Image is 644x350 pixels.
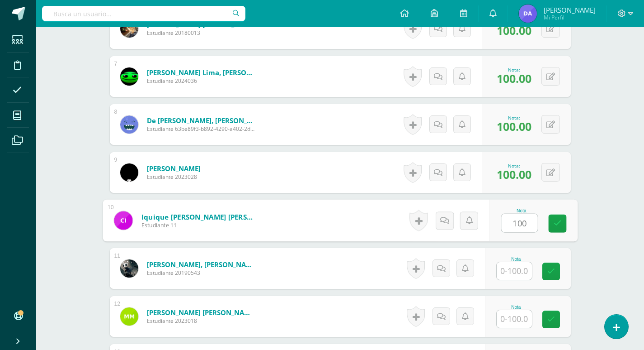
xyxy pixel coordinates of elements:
[544,5,596,14] span: [PERSON_NAME]
[120,115,138,134] img: 1e5befc914899250c25cda25b21c0b20.png
[519,5,537,23] img: 746ac40fa38bec72d7f89dcbbfd4af6a.png
[147,269,255,277] span: Estudiante 20190543
[497,115,531,121] div: Nota:
[501,214,537,232] input: 0-100.0
[147,125,255,133] span: Estudiante 63be89f3-b892-4290-a402-2d2a79d8396a
[496,305,536,310] div: Nota
[42,6,245,21] input: Busca un usuario...
[147,164,201,173] a: [PERSON_NAME]
[147,77,255,85] span: Estudiante 2024036
[497,71,531,86] span: 100.00
[544,14,596,21] span: Mi Perfil
[497,67,531,73] div: Nota:
[147,317,255,325] span: Estudiante 2023018
[120,259,138,278] img: 83871fccad67834d61b9593b70919c50.png
[120,19,138,38] img: fb978452b1c83f2ee7493281d7ffa29d.png
[496,257,536,262] div: Nota
[147,173,201,181] span: Estudiante 2023028
[141,212,253,221] a: Iquique [PERSON_NAME] [PERSON_NAME]
[147,116,255,125] a: De [PERSON_NAME], [PERSON_NAME]
[147,29,255,37] span: Estudiante 20180013
[497,163,531,169] div: Nota:
[501,208,542,213] div: Nota
[497,119,531,134] span: 100.00
[497,310,532,328] input: 0-100.0
[120,163,138,182] img: 3b5d3dbc273b296c7711c4ad59741bbc.png
[114,211,132,230] img: 3cb30f84be5d9620dcebe6bc940f8b9f.png
[147,260,255,269] a: [PERSON_NAME], [PERSON_NAME]
[147,308,255,317] a: [PERSON_NAME] [PERSON_NAME]
[120,307,138,326] img: d07c4ac5506969c476c20e64aceb0cad.png
[147,68,255,77] a: [PERSON_NAME] Lima, [PERSON_NAME]
[497,167,531,182] span: 100.00
[120,67,138,86] img: 7235b72b073c1602ee5854eaeb99332b.png
[497,23,531,38] span: 100.00
[141,221,253,230] span: Estudiante 11
[497,262,532,280] input: 0-100.0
